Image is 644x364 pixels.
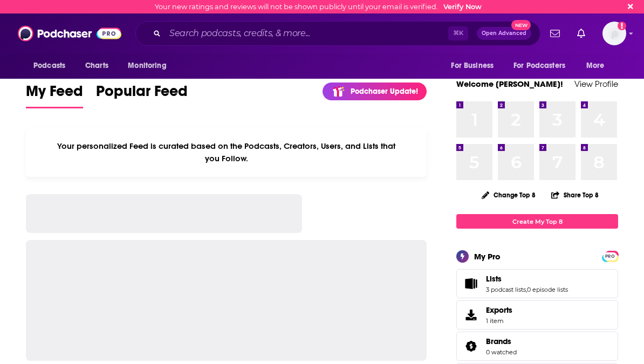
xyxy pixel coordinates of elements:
a: Popular Feed [96,82,188,108]
a: 3 podcast lists [486,286,526,293]
div: Your personalized Feed is curated based on the Podcasts, Creators, Users, and Lists that you Follow. [26,128,427,177]
span: Exports [460,307,482,322]
a: Lists [486,274,568,284]
button: open menu [26,56,79,76]
span: Lists [456,269,618,298]
button: Open AdvancedNew [477,27,531,40]
span: Brands [456,332,618,361]
span: Monitoring [128,58,166,73]
button: Change Top 8 [475,188,542,202]
span: ⌘ K [448,26,468,40]
div: Search podcasts, credits, & more... [135,21,540,46]
span: Popular Feed [96,82,188,107]
a: Show notifications dropdown [573,24,590,43]
button: open menu [506,56,581,76]
div: Your new ratings and reviews will not be shown publicly until your email is verified. [155,3,482,11]
button: open menu [579,56,618,76]
span: More [586,58,605,73]
span: Open Advanced [482,31,526,36]
svg: Email not verified [618,22,626,30]
span: Exports [486,305,512,315]
span: Podcasts [33,58,65,73]
input: Search podcasts, credits, & more... [165,25,448,42]
span: Brands [486,336,511,346]
span: PRO [604,252,616,260]
a: Charts [78,56,115,76]
button: open menu [120,56,180,76]
span: 1 item [486,317,512,325]
a: Exports [456,300,618,329]
a: PRO [604,252,616,260]
button: Share Top 8 [551,184,599,205]
a: 0 episode lists [527,286,568,293]
span: Lists [486,274,502,284]
p: Podchaser Update! [351,87,418,96]
div: My Pro [474,251,501,262]
a: 0 watched [486,348,517,356]
img: User Profile [602,22,626,45]
span: For Business [451,58,494,73]
a: Welcome [PERSON_NAME]! [456,79,563,89]
a: Create My Top 8 [456,214,618,229]
span: New [511,20,531,30]
a: Lists [460,276,482,291]
span: My Feed [26,82,83,107]
a: Verify Now [443,3,482,11]
a: Brands [460,339,482,354]
img: Podchaser - Follow, Share and Rate Podcasts [18,23,121,44]
a: Show notifications dropdown [546,24,564,43]
a: Brands [486,336,517,346]
a: My Feed [26,82,83,108]
button: Show profile menu [602,22,626,45]
a: View Profile [574,79,618,89]
button: open menu [443,56,507,76]
span: , [526,286,527,293]
span: For Podcasters [513,58,565,73]
span: Logged in as charlottestone [602,22,626,45]
span: Charts [85,58,108,73]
